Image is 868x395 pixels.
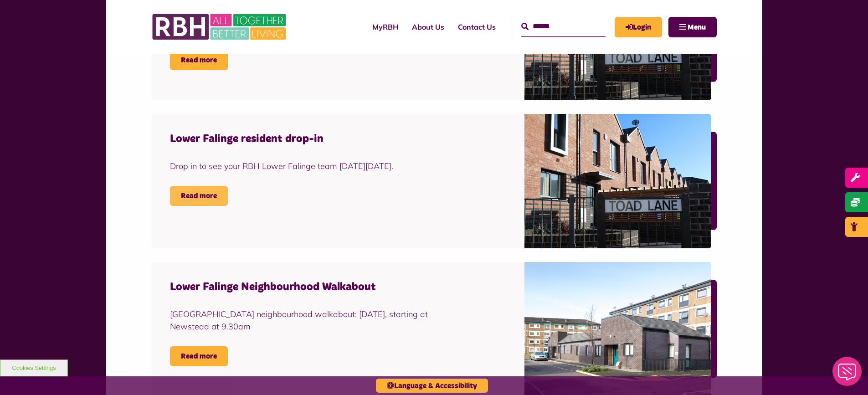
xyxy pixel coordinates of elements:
img: Lower Falinge [524,114,711,248]
button: Language & Accessibility [376,379,488,393]
input: Search [521,17,606,36]
img: RBH [152,9,288,45]
button: Navigation [668,17,717,37]
a: MyRBH [615,17,662,37]
span: Menu [688,24,706,31]
h4: Lower Falinge Neighbourhood Walkabout [170,280,452,294]
a: Read more Lower Falinge Neighbourhood Walkabout [170,346,228,366]
a: About Us [405,15,451,39]
div: Drop in to see your RBH Lower Falinge team [DATE][DATE]. [170,160,452,172]
a: Contact Us [451,15,503,39]
a: Read more Lower Falinge [170,50,228,70]
div: [GEOGRAPHIC_DATA] neighbourhood walkabout: [DATE], starting at Newstead at 9.30am [170,308,452,333]
iframe: Netcall Web Assistant for live chat [827,354,868,395]
h4: Lower Falinge resident drop-in [170,132,452,146]
a: Read more Lower Falinge resident drop-in [170,186,228,206]
a: MyRBH [365,15,405,39]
